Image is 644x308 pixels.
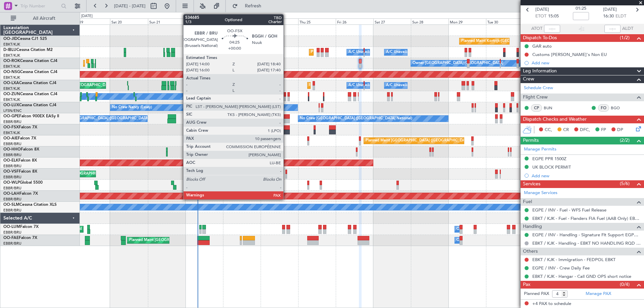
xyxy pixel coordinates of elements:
div: Sun 21 [148,18,185,24]
a: EGPE / INV - Fuel - WFS Fuel Release [532,207,606,213]
div: Planned Maint [GEOGRAPHIC_DATA] ([GEOGRAPHIC_DATA] National) [129,235,251,245]
div: Planned Maint Kortrijk-[GEOGRAPHIC_DATA] [461,36,539,46]
div: UK BLOCK PERMIT [532,164,571,170]
span: Flight Crew [523,94,548,101]
span: 01:25 [576,5,586,12]
span: ETOT [535,13,546,20]
div: Sat 27 [373,18,411,24]
span: ATOT [531,25,542,32]
a: BUN [544,105,559,111]
a: EGPE / INV - Handling - Signature Flt Support EGPE / INV [532,232,641,238]
span: DFC, [580,127,590,133]
div: Mon 22 [185,18,223,24]
div: A/C Unavailable [386,80,414,90]
input: Trip Number [20,1,59,11]
a: Manage PAX [586,291,611,297]
a: OO-LUMFalcon 7X [3,225,39,229]
span: +4 PAX to schedule [532,301,571,307]
a: EBBR/BRU [3,141,21,146]
a: EBBR/BRU [3,119,21,124]
div: No Crew Nancy (Essey) [112,103,152,113]
a: OO-ROKCessna Citation CJ4 [3,59,57,63]
button: Refresh [229,1,269,11]
a: EBKT/KJK [3,64,20,69]
div: Fri 26 [336,18,373,24]
span: Services [523,180,540,188]
a: OO-LXACessna Citation CJ4 [3,81,56,85]
span: Dispatch To-Dos [523,34,557,42]
a: Manage Permits [524,146,556,153]
span: Leg Information [523,67,557,75]
div: Owner Melsbroek Air Base [457,235,502,245]
span: D-IBLU [3,48,16,52]
div: Add new [532,60,641,66]
span: OO-ROK [3,59,20,63]
a: EBKT/KJK [3,130,20,135]
div: EGPE PPR 1500Z [532,156,567,162]
span: Handling [523,223,542,231]
span: Pax [523,281,530,289]
span: OO-VSF [3,170,19,174]
span: OO-ELK [3,159,18,163]
div: Owner Melsbroek Air Base [457,224,502,234]
button: All Aircraft [7,13,73,24]
span: OO-ZUN [3,92,20,96]
span: OO-NSG [3,70,20,74]
span: Crew [523,75,534,83]
a: EBBR/BRU [3,164,21,169]
span: OO-LUM [3,225,20,229]
div: Add new [532,173,641,179]
span: Refresh [239,4,267,8]
div: Planned Maint Kortrijk-[GEOGRAPHIC_DATA] [198,91,276,102]
span: [DATE] - [DATE] [114,3,146,9]
div: [DATE] [81,13,93,19]
span: OO-LAH [3,192,19,196]
span: [DATE] [603,6,617,13]
a: BGO [611,105,626,111]
div: Planned Maint Kortrijk-[GEOGRAPHIC_DATA] [309,80,387,90]
span: OO-FSX [3,125,19,129]
div: No Crew [GEOGRAPHIC_DATA] ([GEOGRAPHIC_DATA] National) [300,114,412,124]
a: EBBR/BRU [3,152,21,158]
span: Permits [523,137,539,144]
div: Planned Maint Nice ([GEOGRAPHIC_DATA]) [311,47,386,57]
div: Fri 19 [72,18,110,24]
a: EBKT/KJK [3,53,20,58]
a: EBKT/KJK [3,97,20,102]
div: Planned Maint [GEOGRAPHIC_DATA] ([GEOGRAPHIC_DATA]) [366,136,471,146]
a: OO-GPEFalcon 900EX EASy II [3,114,59,118]
div: Owner [GEOGRAPHIC_DATA]-[GEOGRAPHIC_DATA] [413,58,503,68]
a: EBBR/BRU [3,241,21,246]
a: EBBR/BRU [3,175,21,180]
div: A/C Unavailable [GEOGRAPHIC_DATA]-[GEOGRAPHIC_DATA] [386,47,493,57]
a: LFSN/ENC [3,108,22,113]
span: ELDT [615,13,626,20]
div: Mon 29 [448,18,486,24]
span: (2/2) [620,137,630,144]
a: EBKT / KJK - Hangar - Call GND OPS short notice [532,273,631,279]
span: CC, [545,127,552,133]
a: EBKT/KJK [3,42,20,47]
div: Tue 23 [223,18,261,24]
a: EBKT / KJK - Immigration - FEDPOL EBKT [532,257,615,262]
label: Planned PAX [524,291,549,297]
span: OO-HHO [3,147,21,151]
span: All Aircraft [17,16,71,21]
span: OO-WLP [3,181,20,185]
span: CR [563,127,569,133]
span: OO-AIE [3,136,18,140]
a: Schedule Crew [524,85,553,91]
span: OO-LXA [3,81,19,85]
div: Customs [PERSON_NAME]'s Non EU [532,52,607,57]
a: OO-HHOFalcon 8X [3,147,39,151]
a: OO-ZUNCessna Citation CJ4 [3,92,57,96]
span: OO-GPE [3,114,19,118]
div: No Crew [GEOGRAPHIC_DATA] ([GEOGRAPHIC_DATA] National) [53,114,166,124]
a: Manage Services [524,190,557,196]
span: (0/4) [620,281,630,288]
a: EBBR/BRU [3,230,21,235]
span: OO-JID [3,37,17,41]
div: A/C Unavailable [GEOGRAPHIC_DATA] ([GEOGRAPHIC_DATA] National) [348,80,473,90]
a: D-IBLUCessna Citation M2 [3,48,53,52]
input: --:-- [544,25,560,33]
